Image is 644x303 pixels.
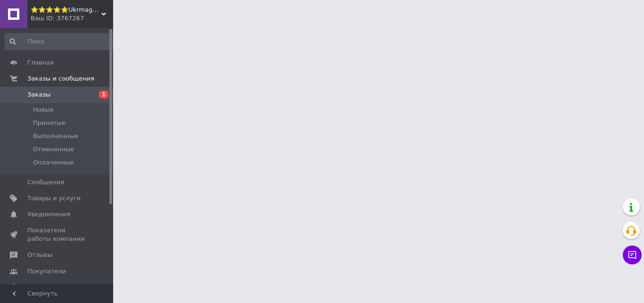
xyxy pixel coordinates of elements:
[27,74,94,83] span: Заказы и сообщения
[27,90,50,99] span: Заказы
[27,210,70,219] span: Уведомления
[99,90,108,98] span: 1
[33,132,78,140] span: Выполненные
[27,251,52,259] span: Отзывы
[33,145,74,154] span: Отмененные
[27,178,64,187] span: Сообщения
[27,194,81,203] span: Товары и услуги
[27,58,54,67] span: Главная
[33,158,74,167] span: Оплаченные
[27,267,66,276] span: Покупатели
[33,106,54,114] span: Новые
[5,33,116,50] input: Поиск
[27,283,78,292] span: Каталог ProSale
[31,6,101,14] span: ⭐️⭐️⭐️⭐️⭐️Ukrmaga Магазин от склада
[31,14,113,23] div: Ваш ID: 3767267
[623,246,642,264] button: Чат с покупателем
[27,226,87,243] span: Показатели работы компании
[33,119,66,127] span: Принятые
